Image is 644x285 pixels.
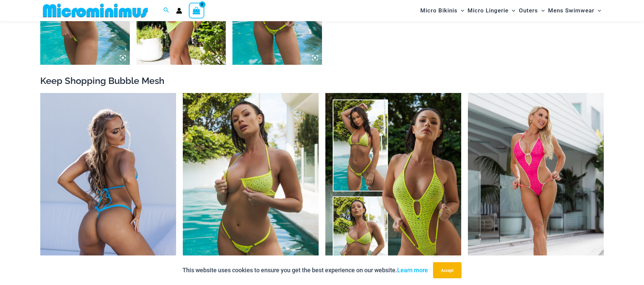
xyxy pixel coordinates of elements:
span: Outers [519,2,538,19]
span: Mens Swimwear [548,2,594,19]
span: Micro Bikinis [420,2,458,19]
a: Mens SwimwearMenu ToggleMenu Toggle [546,2,603,19]
a: OutersMenu ToggleMenu Toggle [517,2,546,19]
a: View Shopping Cart, empty [189,3,204,18]
span: Menu Toggle [538,2,545,19]
a: Learn more [397,267,428,274]
span: Menu Toggle [458,2,464,19]
span: Menu Toggle [508,2,515,19]
a: Micro BikinisMenu ToggleMenu Toggle [419,2,466,19]
a: Search icon link [163,6,169,15]
nav: Site Navigation [418,1,604,20]
a: Account icon link [176,8,182,14]
a: Micro LingerieMenu ToggleMenu Toggle [466,2,517,19]
span: Micro Lingerie [468,2,508,19]
h2: Keep Shopping Bubble Mesh [40,75,604,87]
button: Accept [433,262,462,278]
img: MM SHOP LOGO FLAT [40,3,151,18]
p: This website uses cookies to ensure you get the best experience on our website. [182,265,428,275]
span: Menu Toggle [594,2,601,19]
